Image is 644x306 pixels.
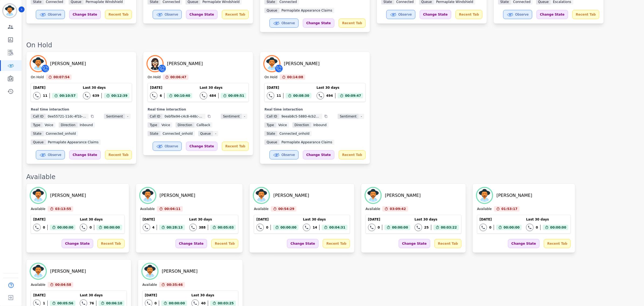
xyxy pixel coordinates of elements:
[264,140,279,145] span: Queue
[502,206,518,212] span: 01:53:17
[62,239,93,248] div: Change State
[165,12,178,17] span: Observe
[276,122,289,128] span: voice
[57,225,73,230] span: 00:00:00
[48,153,61,157] span: Observe
[31,264,46,279] img: Avatar
[50,192,86,199] div: [PERSON_NAME]
[526,217,568,222] div: Last 30 days
[392,225,408,230] span: 00:00:00
[140,207,155,212] div: Available
[282,21,295,25] span: Observe
[550,225,566,230] span: 00:00:00
[105,150,132,159] div: Recent Tab
[218,225,234,230] span: 00:05:03
[264,107,366,112] div: Real time interaction
[441,225,457,230] span: 00:03:22
[496,192,532,199] div: [PERSON_NAME]
[125,114,130,119] span: -
[36,10,65,19] button: Observe
[256,217,299,222] div: [DATE]
[329,225,345,230] span: 00:04:31
[148,114,162,119] span: Call ID
[31,114,45,119] span: Call ID
[54,74,70,80] span: 00:07:54
[160,94,162,98] div: 6
[211,239,238,248] div: Recent Tab
[313,225,317,230] div: 14
[200,86,247,90] div: Last 30 days
[44,131,78,136] span: connected_onhold
[162,114,205,119] span: 0ebf0e94-c4c8-448c-b17c-435a2153aa29
[140,188,155,203] img: Avatar
[33,217,75,222] div: [DATE]
[477,207,492,212] div: Available
[303,19,334,28] div: Change State
[221,114,242,119] span: Sentiment
[456,10,482,19] div: Recent Tab
[415,217,459,222] div: Last 30 days
[366,188,381,203] img: Avatar
[106,301,122,306] span: 00:06:10
[169,301,185,306] span: 00:00:00
[222,10,249,19] div: Recent Tab
[167,225,183,230] span: 00:28:13
[378,225,380,230] div: 0
[55,206,71,212] span: 03:13:55
[201,301,206,305] div: 40
[31,283,45,287] div: Available
[148,107,249,112] div: Real time interaction
[284,61,320,67] div: [PERSON_NAME]
[503,10,532,19] button: Observe
[31,56,46,71] img: Avatar
[477,188,492,203] img: Avatar
[31,122,43,128] span: Type
[55,282,71,287] span: 00:04:58
[264,56,279,71] img: Avatar
[368,217,410,222] div: [DATE]
[45,114,89,119] span: 0ee55721-11dc-4f1b-901a-dd4e712bdf83
[46,140,101,145] span: Permaplate Appearance Claims
[59,93,76,98] span: 00:10:57
[399,239,430,248] div: Change State
[435,239,461,248] div: Recent Tab
[264,114,279,119] span: Call ID
[153,10,182,19] button: Observe
[142,283,157,287] div: Available
[189,217,236,222] div: Last 30 days
[504,225,520,230] span: 00:00:00
[26,173,639,181] div: Available
[43,122,55,128] span: voice
[142,264,157,279] img: Avatar
[276,94,281,98] div: 11
[167,282,183,287] span: 00:35:46
[222,142,249,151] div: Recent Tab
[83,86,130,90] div: Last 30 days
[424,225,429,230] div: 25
[57,301,73,306] span: 00:05:56
[508,239,540,248] div: Change State
[194,122,212,128] span: callback
[311,122,329,128] span: inbound
[48,12,61,17] span: Observe
[339,150,366,159] div: Recent Tab
[213,131,218,136] span: -
[89,225,92,230] div: 0
[31,140,45,145] span: Queue
[31,131,44,136] span: State
[479,217,522,222] div: [DATE]
[359,114,364,119] span: -
[148,75,160,80] div: On Hold
[104,114,125,119] span: Sentiment
[537,10,568,19] div: Change State
[269,19,299,28] button: Observe
[366,207,380,212] div: Available
[544,239,571,248] div: Recent Tab
[159,122,172,128] span: voice
[69,10,101,19] div: Change State
[155,301,157,305] div: 0
[279,140,334,145] span: Permaplate Appearance Claims
[150,86,192,90] div: [DATE]
[31,107,132,112] div: Real time interaction
[264,122,276,128] span: Type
